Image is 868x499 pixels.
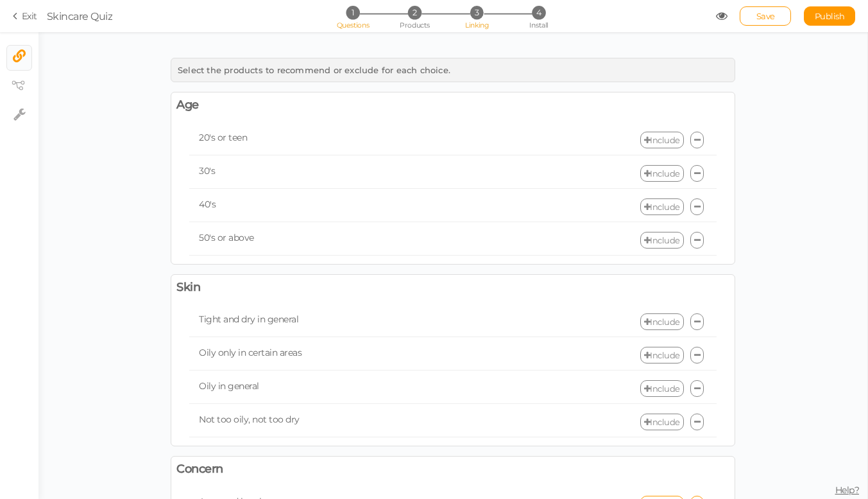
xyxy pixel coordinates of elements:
span: Select the products to recommend or exclude for each choice. [178,65,450,75]
span: Concern [176,462,223,477]
span: Tight and dry in general [199,313,298,325]
span: Not too oily, not too dry [199,414,300,425]
a: Include [640,132,684,148]
span: Publish [815,11,845,21]
li: 4 Install [509,6,568,19]
a: Include [640,347,684,363]
span: Help? [835,484,860,496]
div: Skincare Quiz [47,8,113,24]
span: Age [176,98,199,112]
span: 4 [532,6,545,19]
span: 50's or above [199,232,254,243]
li: 2 Products [385,6,445,19]
span: 30's [199,165,215,177]
a: Include [640,414,684,430]
span: 1 [346,6,359,19]
span: 2 [408,6,421,19]
span: 20's or teen [199,132,247,143]
li: 3 Linking [447,6,506,19]
span: 3 [470,6,483,19]
span: Oily in general [199,380,259,392]
a: Include [640,232,684,249]
li: 1 Questions [323,6,382,19]
span: Skin [176,280,200,295]
span: Save [756,11,775,21]
a: Include [640,313,684,330]
span: Oily only in certain areas [199,347,302,358]
span: Questions [336,21,369,30]
a: Exit [13,10,37,22]
div: Save [740,6,791,26]
a: Include [640,198,684,215]
span: Install [529,21,548,30]
a: Include [640,165,684,182]
a: Include [640,380,684,397]
span: 40's [199,198,216,210]
span: Linking [465,21,488,30]
span: Products [400,21,430,30]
